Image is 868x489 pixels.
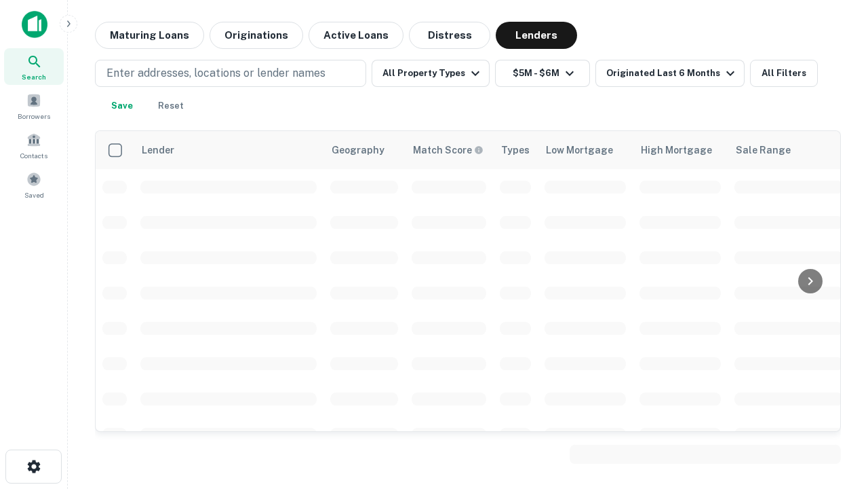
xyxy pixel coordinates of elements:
button: Originated Last 6 Months [595,60,745,87]
a: Saved [4,166,64,203]
div: Capitalize uses an advanced AI algorithm to match your search with the best lender. The match sco... [413,143,484,158]
th: Geography [323,131,405,169]
span: Search [22,71,46,82]
button: Enter addresses, locations or lender names [95,60,366,87]
button: Maturing Loans [95,22,204,49]
th: Low Mortgage [538,131,633,169]
p: Enter addresses, locations or lender names [106,65,325,81]
span: Saved [24,189,44,200]
button: All Property Types [372,60,490,87]
th: Capitalize uses an advanced AI algorithm to match your search with the best lender. The match sco... [405,131,493,169]
button: Save your search to get updates of matches that match your search criteria. [100,92,144,120]
div: Geography [332,142,384,158]
div: High Mortgage [641,142,712,158]
div: Low Mortgage [546,142,613,158]
div: Lender [142,142,174,158]
th: Sale Range [728,131,850,169]
a: Borrowers [4,88,64,124]
th: Types [493,131,538,169]
span: Contacts [20,150,47,161]
a: Contacts [4,127,64,164]
button: Originations [210,22,303,49]
button: All Filters [750,60,818,87]
button: Active Loans [309,22,403,49]
button: Reset [149,92,193,120]
button: $5M - $6M [495,60,590,87]
span: Borrowers [18,111,50,122]
div: Types [501,142,530,158]
img: capitalize-icon.png [22,11,47,38]
div: Sale Range [736,142,791,158]
button: Distress [409,22,490,49]
h6: Match Score [413,143,481,158]
button: Lenders [496,22,577,49]
th: Lender [134,131,323,169]
th: High Mortgage [633,131,728,169]
div: Originated Last 6 Months [606,65,738,81]
a: Search [4,48,64,85]
iframe: Chat Widget [800,380,868,446]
